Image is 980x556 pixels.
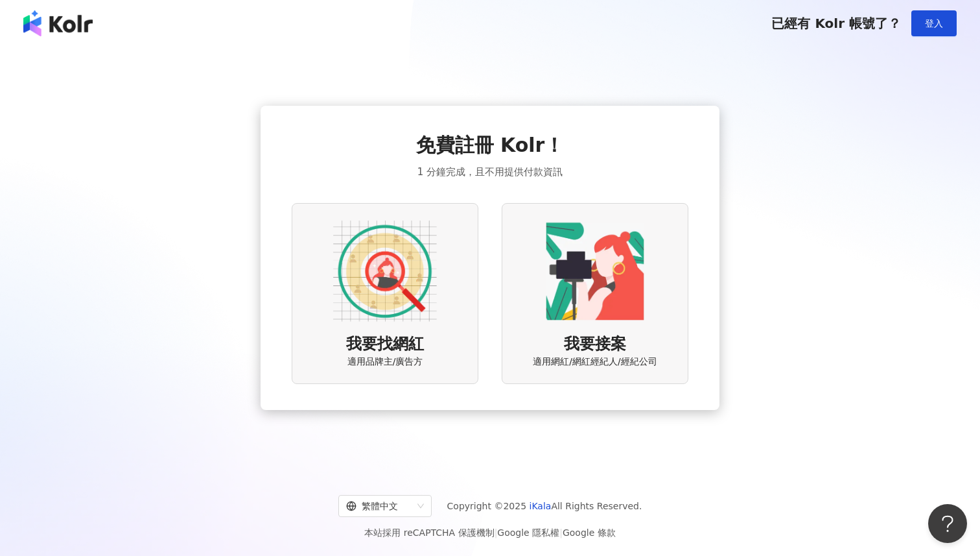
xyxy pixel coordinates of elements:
img: AD identity option [333,219,437,323]
button: 登入 [911,10,957,36]
a: Google 隱私權 [497,527,559,538]
span: Copyright © 2025 All Rights Reserved. [447,498,642,514]
iframe: Help Scout Beacon - Open [928,504,967,543]
span: 本站採用 reCAPTCHA 保護機制 [364,525,615,540]
img: KOL identity option [543,219,647,323]
div: 繁體中文 [346,496,412,516]
span: 免費註冊 Kolr！ [416,132,565,159]
img: logo [23,10,93,36]
span: 我要接案 [564,333,626,356]
span: 已經有 Kolr 帳號了？ [771,16,901,31]
a: iKala [530,501,552,511]
span: 適用網紅/網紅經紀人/經紀公司 [533,356,657,369]
span: 適用品牌主/廣告方 [347,356,423,369]
span: 我要找網紅 [346,333,424,356]
span: 1 分鐘完成，且不用提供付款資訊 [417,164,563,180]
span: | [495,527,498,538]
a: Google 條款 [563,527,616,538]
span: | [559,527,563,538]
span: 登入 [925,18,943,29]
